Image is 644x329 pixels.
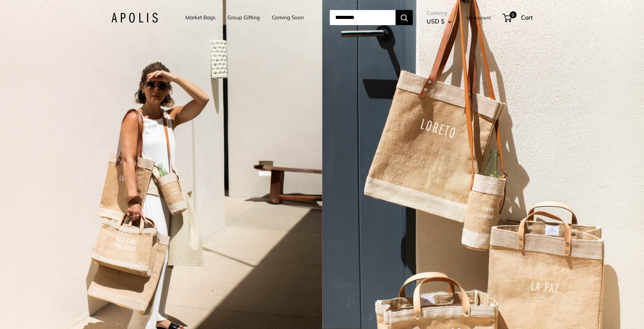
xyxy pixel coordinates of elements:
span: USD $ [427,18,444,25]
a: 0 Cart [503,12,533,23]
button: USD $ [427,16,452,27]
input: Search... [330,10,396,25]
a: Market Bags [185,13,215,22]
a: Coming Soon [272,13,304,22]
span: Cart [521,14,533,21]
a: Group Gifting [227,13,260,22]
a: My Account [467,13,491,22]
span: 0 [510,11,517,18]
span: Currency [427,8,452,18]
img: Apolis [111,13,158,23]
button: Search [396,10,413,25]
